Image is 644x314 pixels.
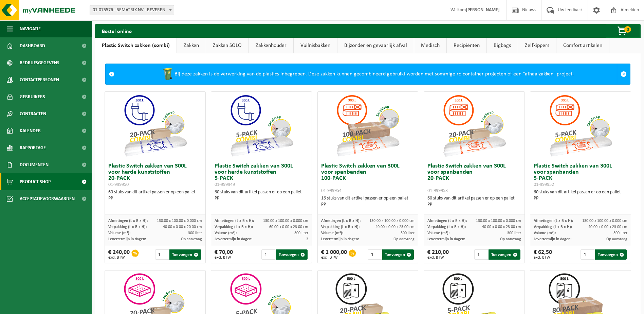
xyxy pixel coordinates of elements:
span: Volume (m³): [321,231,343,235]
span: 01-999949 [215,182,235,187]
h3: Plastic Switch zakken van 300L voor spanbanden 5-PACK [534,163,627,188]
div: PP [108,195,202,202]
img: 01-999952 [547,92,614,160]
div: 60 stuks van dit artikel passen er op een pallet [108,189,202,202]
span: 130.00 x 100.00 x 0.000 cm [582,219,627,223]
span: 60.00 x 0.00 x 23.00 cm [269,225,308,229]
span: 130.00 x 100.00 x 0.000 cm [476,219,521,223]
strong: [PERSON_NAME] [466,7,500,13]
span: Afmetingen (L x B x H): [534,219,573,223]
span: Verpakking (L x B x H): [321,225,360,229]
input: 1 [261,249,275,260]
img: 01-999953 [440,92,508,160]
a: Bigbags [487,38,518,53]
span: 300 liter [188,231,202,235]
span: Gebruikers [20,88,45,105]
img: 01-999954 [334,92,402,160]
span: 300 liter [613,231,627,235]
div: € 62,50 [534,249,552,260]
a: Plastic Switch zakken (combi) [95,38,177,53]
a: Medisch [414,38,446,53]
span: Op aanvraag [606,237,627,241]
img: 01-999949 [227,92,295,160]
input: 1 [368,249,381,260]
a: Zakkenhouder [249,38,293,53]
span: 01-999950 [108,182,129,187]
span: 300 liter [401,231,415,235]
span: Verpakking (L x B x H): [427,225,466,229]
span: Volume (m³): [108,231,130,235]
span: Afmetingen (L x B x H): [215,219,254,223]
input: 1 [581,249,594,260]
div: PP [215,195,308,202]
a: Zelfkippers [518,38,556,53]
button: Toevoegen [169,249,201,260]
span: 300 liter [507,231,521,235]
span: Afmetingen (L x B x H): [108,219,148,223]
input: 1 [155,249,169,260]
div: PP [321,202,415,208]
span: Volume (m³): [427,231,449,235]
h3: Plastic Switch zakken van 300L voor spanbanden 100-PACK [321,163,415,194]
img: WB-0240-HPE-GN-50.png [161,67,174,81]
span: 40.00 x 0.00 x 23.00 cm [482,225,521,229]
span: Contracten [20,105,46,122]
button: Toevoegen [276,249,307,260]
span: 0 [624,26,631,33]
span: 130.00 x 100.00 x 0.000 cm [157,219,202,223]
a: Vuilnisbakken [294,38,337,53]
span: Levertermijn in dagen: [215,237,252,241]
span: excl. BTW [215,256,233,260]
span: Levertermijn in dagen: [321,237,359,241]
input: 1 [474,249,488,260]
span: Levertermijn in dagen: [534,237,571,241]
div: 60 stuks van dit artikel passen er op een pallet [534,189,627,202]
h3: Plastic Switch zakken van 300L voor spanbanden 20-PACK [427,163,521,194]
span: Levertermijn in dagen: [108,237,146,241]
span: Rapportage [20,139,46,156]
span: Volume (m³): [534,231,556,235]
a: Recipiënten [447,38,486,53]
span: excl. BTW [534,256,552,260]
h3: Plastic Switch zakken van 300L voor harde kunststoffen 20-PACK [108,163,202,188]
span: Afmetingen (L x B x H): [321,219,361,223]
button: Toevoegen [489,249,520,260]
span: 01-075576 - BEMATRIX NV - BEVEREN [90,5,174,15]
span: Dashboard [20,37,45,54]
span: 01-999954 [321,188,342,193]
span: Op aanvraag [500,237,521,241]
span: Volume (m³): [215,231,237,235]
span: Afmetingen (L x B x H): [427,219,467,223]
span: Bedrijfsgegevens [20,54,59,71]
span: Op aanvraag [393,237,415,241]
a: Zakken SOLO [206,38,249,53]
div: € 240,00 [108,249,130,260]
span: excl. BTW [321,256,347,260]
div: 60 stuks van dit artikel passen er op een pallet [215,189,308,202]
a: Sluit melding [617,64,630,84]
span: 01-999952 [534,182,554,187]
span: 01-075576 - BEMATRIX NV - BEVEREN [90,5,174,15]
span: Verpakking (L x B x H): [534,225,572,229]
div: € 210,00 [427,249,449,260]
span: 130.00 x 100.00 x 0.000 cm [369,219,415,223]
div: € 70,00 [215,249,233,260]
span: excl. BTW [108,256,130,260]
div: 16 stuks van dit artikel passen er op een pallet [321,195,415,208]
button: 0 [606,24,640,38]
h2: Bestel online [95,24,139,37]
span: 40.00 x 0.00 x 23.00 cm [588,225,627,229]
span: Verpakking (L x B x H): [215,225,253,229]
span: excl. BTW [427,256,449,260]
span: 3 [306,237,308,241]
div: PP [534,195,627,202]
a: Bijzonder en gevaarlijk afval [337,38,414,53]
span: Levertermijn in dagen: [427,237,465,241]
span: Product Shop [20,173,51,190]
div: € 1 000,00 [321,249,347,260]
div: Bij deze zakken is de verwerking van de plastics inbegrepen. Deze zakken kunnen gecombineerd gebr... [118,64,617,84]
span: Op aanvraag [181,237,202,241]
div: PP [427,202,521,208]
span: 300 liter [294,231,308,235]
img: 01-999950 [121,92,189,160]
